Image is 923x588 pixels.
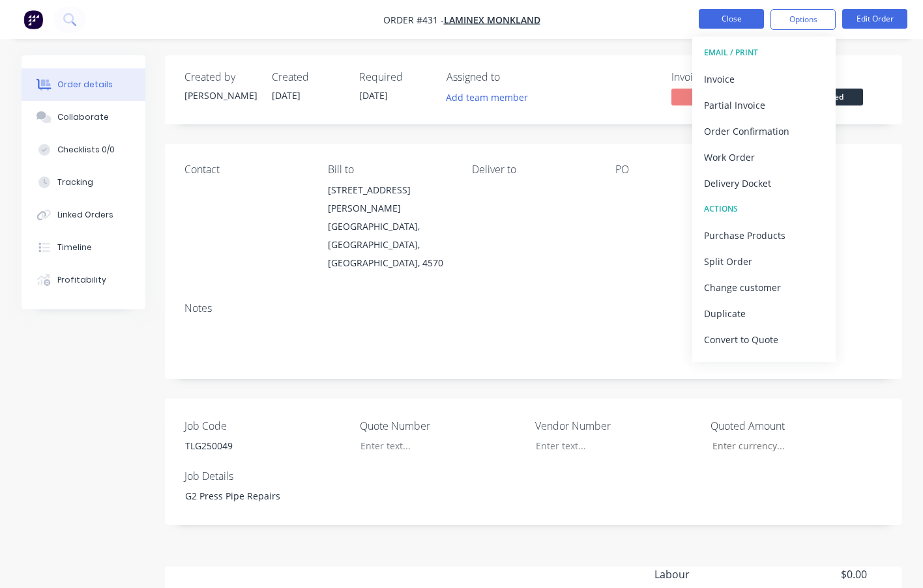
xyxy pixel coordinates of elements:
button: Collaborate [22,101,145,133]
div: Work Order [704,148,824,167]
span: [DATE] [272,89,300,102]
div: [STREET_ADDRESS][PERSON_NAME][GEOGRAPHIC_DATA], [GEOGRAPHIC_DATA], [GEOGRAPHIC_DATA], 4570 [328,181,451,272]
div: Partial Invoice [704,96,824,115]
div: Change customer [704,278,824,297]
div: Convert to Quote [704,330,824,349]
div: G2 Press Pipe Repairs [175,486,338,505]
label: Vendor Number [535,418,698,434]
span: $0.00 [770,567,866,582]
span: [DATE] [359,89,388,102]
label: Quoted Amount [711,418,873,434]
div: Delivery Docket [704,174,824,193]
div: Created by [184,71,256,83]
div: [GEOGRAPHIC_DATA], [GEOGRAPHIC_DATA], [GEOGRAPHIC_DATA], 4570 [328,217,451,272]
div: Split Order [704,252,824,271]
div: [PERSON_NAME] [184,89,256,102]
label: Job Details [184,468,347,484]
div: Checklists 0/0 [57,144,115,156]
span: Order #431 - [383,14,444,26]
div: Linked Orders [57,209,113,221]
div: Collaborate [57,111,109,123]
div: Duplicate [704,304,824,323]
div: Deliver to [472,163,595,176]
div: Invoice [704,70,824,89]
div: Tracking [57,176,93,188]
div: Created [272,71,344,83]
div: Archive [704,356,824,375]
div: Purchase Products [704,226,824,245]
button: Add team member [447,89,535,106]
div: Bill to [328,163,451,176]
button: Edit Order [842,9,907,29]
div: Assigned to [447,71,577,83]
div: EMAIL / PRINT [704,44,824,61]
div: PO [615,163,739,176]
button: Close [699,9,764,29]
div: Invoiced [671,71,769,83]
button: Timeline [22,231,145,264]
div: Notes [184,302,883,315]
button: Checklists 0/0 [22,133,145,166]
div: Order Confirmation [704,122,824,141]
input: Enter currency... [701,436,873,456]
a: Laminex Monkland [444,14,540,26]
button: Profitability [22,264,145,296]
div: ACTIONS [704,201,824,217]
div: Contact [184,163,308,176]
div: Order details [57,79,113,91]
label: Job Code [184,418,347,434]
button: Options [770,9,836,30]
img: Factory [23,10,43,29]
div: TLG250049 [175,436,338,455]
div: [STREET_ADDRESS][PERSON_NAME] [328,181,451,217]
button: Add team member [439,89,535,106]
span: No [671,89,750,105]
span: Labour [654,567,770,582]
label: Quote Number [360,418,523,434]
button: Tracking [22,166,145,199]
button: Linked Orders [22,199,145,231]
button: Order details [22,68,145,101]
div: Required [359,71,431,83]
div: Timeline [57,242,92,253]
div: Profitability [57,274,106,286]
